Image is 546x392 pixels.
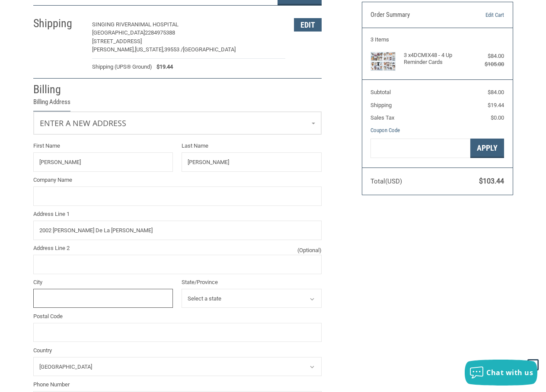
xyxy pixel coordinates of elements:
span: [US_STATE], [135,46,164,53]
span: $0.00 [491,114,504,121]
h3: 3 Items [370,36,504,43]
a: Coupon Code [370,127,400,133]
span: 2284975388 [145,29,175,36]
span: 39553 / [164,46,183,53]
label: Phone Number [33,380,322,389]
a: Edit Cart [461,11,504,19]
span: Enter a new address [40,118,126,128]
span: $103.44 [479,177,504,185]
button: Edit [294,18,322,32]
div: $84.00 [471,52,504,60]
legend: Billing Address [33,97,70,111]
span: Total (USD) [370,177,402,185]
button: Apply [470,139,504,158]
label: City [33,278,173,287]
small: (Optional) [297,246,322,255]
label: Address Line 2 [33,244,322,253]
h2: Shipping [33,16,84,31]
span: Animal Hospital [131,21,179,28]
label: Company Name [33,176,322,184]
h3: Order Summary [370,11,461,19]
span: Shipping [370,102,392,108]
span: Subtotal [370,89,391,95]
a: Enter or select a different address [34,112,321,134]
h4: 3 x 4DCMIX48 - 4 Up Reminder Cards [404,52,469,66]
span: Sales Tax [370,114,394,121]
span: [STREET_ADDRESS] [92,38,142,44]
span: $19.44 [488,102,504,108]
input: Gift Certificate or Coupon Code [370,139,470,158]
span: $19.44 [152,63,173,71]
label: State/Province [182,278,322,287]
div: $105.00 [471,60,504,69]
button: Chat with us [465,360,537,386]
span: [GEOGRAPHIC_DATA] [183,46,236,53]
span: [PERSON_NAME], [92,46,135,53]
span: [GEOGRAPHIC_DATA] [92,29,145,36]
span: Shipping (UPS® Ground) [92,63,152,71]
span: Chat with us [486,368,533,377]
label: Address Line 1 [33,210,322,218]
span: $84.00 [488,89,504,95]
span: Singing River [92,21,131,28]
label: First Name [33,142,173,150]
label: Country [33,346,322,355]
label: Last Name [182,142,322,150]
h2: Billing [33,82,84,97]
label: Postal Code [33,312,322,321]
